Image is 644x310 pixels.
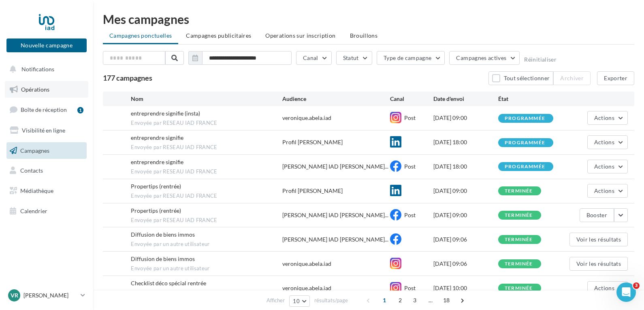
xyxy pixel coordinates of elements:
[131,110,200,117] span: entreprendre signifie (insta)
[433,187,498,195] div: [DATE] 09:00
[433,95,498,103] div: Date d'envoi
[594,187,614,194] span: Actions
[21,66,54,73] span: Notifications
[282,114,331,122] div: veronique.abela.iad
[5,122,88,139] a: Visibilité en ligne
[131,241,282,248] span: Envoyée par un autre utilisateur
[433,235,498,244] div: [DATE] 09:06
[377,51,445,65] button: Type de campagne
[282,235,388,244] span: [PERSON_NAME] IAD [PERSON_NAME]...
[404,163,416,170] span: Post
[433,260,498,268] div: [DATE] 09:06
[293,298,300,304] span: 10
[553,71,591,85] button: Archiver
[131,207,181,214] span: Propertips (rentrée)
[20,207,47,214] span: Calendrier
[5,162,88,179] a: Contacts
[131,158,183,165] span: entreprendre signifie
[350,32,378,39] span: Brouillons
[131,183,181,190] span: Propertips (rentrée)
[131,265,282,272] span: Envoyée par un autre utilisateur
[23,291,77,299] p: [PERSON_NAME]
[378,294,391,307] span: 1
[505,116,545,121] div: programmée
[131,231,195,238] span: Diffusion de biens immos
[20,147,49,154] span: Campagnes
[390,95,433,103] div: Canal
[282,187,343,195] div: Profil [PERSON_NAME]
[296,51,332,65] button: Canal
[594,163,614,170] span: Actions
[433,138,498,146] div: [DATE] 18:00
[21,106,67,113] span: Boîte de réception
[616,282,636,302] iframe: Intercom live chat
[456,54,506,61] span: Campagnes actives
[131,280,206,286] span: Checklist déco spécial rentrée
[282,260,331,268] div: veronique.abela.iad
[505,188,533,194] div: terminée
[103,73,152,82] span: 177 campagnes
[22,127,65,134] span: Visibilité en ligne
[505,286,533,291] div: terminée
[289,295,310,307] button: 10
[424,294,437,307] span: ...
[505,164,545,169] div: programmée
[404,284,416,291] span: Post
[594,114,614,121] span: Actions
[433,284,498,292] div: [DATE] 10:00
[524,56,557,63] button: Réinitialiser
[5,101,88,118] a: Boîte de réception1
[6,38,87,52] button: Nouvelle campagne
[5,81,88,98] a: Opérations
[394,294,407,307] span: 2
[587,135,628,149] button: Actions
[77,107,83,113] div: 1
[580,208,614,222] button: Booster
[131,144,282,151] span: Envoyée par RESEAU IAD FRANCE
[587,184,628,198] button: Actions
[21,86,49,93] span: Opérations
[131,217,282,224] span: Envoyée par RESEAU IAD FRANCE
[131,255,195,262] span: Diffusion de biens immos
[408,294,421,307] span: 3
[594,139,614,145] span: Actions
[20,187,53,194] span: Médiathèque
[498,95,563,103] div: État
[433,162,498,171] div: [DATE] 18:00
[282,95,390,103] div: Audience
[6,288,87,303] a: Vr [PERSON_NAME]
[282,162,388,171] span: [PERSON_NAME] IAD [PERSON_NAME]...
[440,294,453,307] span: 18
[131,289,282,297] span: Envoyée par RESEAU IAD FRANCE
[103,13,634,25] div: Mes campagnes
[5,182,88,199] a: Médiathèque
[433,114,498,122] div: [DATE] 09:00
[449,51,520,65] button: Campagnes actives
[587,281,628,295] button: Actions
[5,203,88,220] a: Calendrier
[488,71,553,85] button: Tout sélectionner
[505,213,533,218] div: terminée
[594,284,614,291] span: Actions
[505,237,533,242] div: terminée
[282,284,331,292] div: veronique.abela.iad
[282,211,388,219] span: [PERSON_NAME] IAD [PERSON_NAME]...
[265,32,335,39] span: Operations sur inscription
[569,257,628,271] button: Voir les résultats
[131,134,183,141] span: entreprendre signifie
[131,168,282,175] span: Envoyée par RESEAU IAD FRANCE
[267,297,285,304] span: Afficher
[20,167,43,174] span: Contacts
[505,261,533,267] div: terminée
[131,120,282,127] span: Envoyée par RESEAU IAD FRANCE
[587,111,628,125] button: Actions
[404,114,416,121] span: Post
[131,192,282,200] span: Envoyée par RESEAU IAD FRANCE
[5,61,85,78] button: Notifications
[505,140,545,145] div: programmée
[186,32,251,39] span: Campagnes publicitaires
[131,95,282,103] div: Nom
[433,211,498,219] div: [DATE] 09:00
[404,212,416,218] span: Post
[11,291,18,299] span: Vr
